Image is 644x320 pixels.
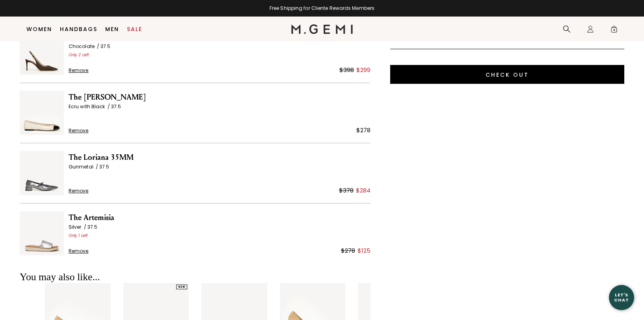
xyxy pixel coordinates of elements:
span: The [PERSON_NAME] [69,91,370,104]
div: $299 [356,65,370,75]
span: Remove [69,248,89,254]
a: Men [105,26,119,32]
img: The Loriana 35MM [20,151,64,195]
div: NEW [176,285,187,289]
div: $278 [341,246,355,255]
span: Remove [69,128,89,134]
span: Silver [69,224,87,230]
div: $398 [339,65,354,75]
img: The Valeria 80mm [20,31,64,75]
div: Let's Chat [609,292,634,302]
div: $125 [357,246,370,255]
img: The Rosa [20,91,64,135]
span: Remove [69,188,89,194]
a: Handbags [60,26,97,32]
span: Chocolate [69,43,101,50]
span: 4 [610,27,618,35]
span: The Loriana 35MM [69,151,370,164]
span: Gunmetal [69,163,99,170]
span: 37.5 [99,163,109,170]
span: 37.5 [101,43,110,50]
div: $278 [356,126,370,135]
input: Check Out [390,65,624,84]
div: You may also like... [20,271,370,283]
span: The Artemisia [69,211,370,224]
a: Sale [127,26,142,32]
div: $378 [339,186,354,195]
span: Ecru with Black [69,103,111,110]
img: M.Gemi [291,24,353,34]
span: Only 1 Left [69,233,88,239]
div: $284 [356,186,370,195]
span: Remove [69,67,89,74]
span: Only 2 Left [69,52,89,58]
span: 37.5 [111,103,121,110]
img: The Artemisia [20,211,64,255]
a: Women [26,26,52,32]
span: 37.5 [87,224,97,230]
